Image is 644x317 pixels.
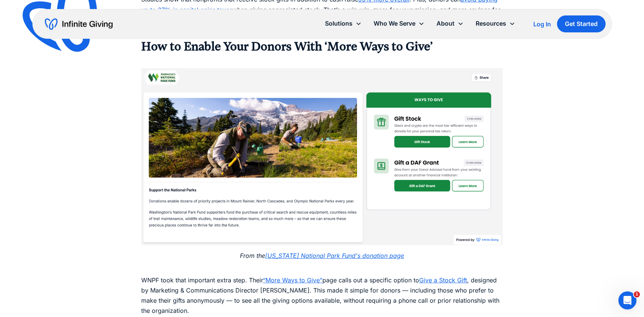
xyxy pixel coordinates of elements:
[45,18,113,30] a: home
[240,252,265,259] em: From the
[319,15,368,32] div: Solutions
[141,265,503,316] p: WNPF took that important extra step. Their page calls out a specific option to , designed by Mark...
[263,276,322,284] a: “More Ways to Give”
[141,40,433,53] strong: How to Enable Your Donors With ‘More Ways to Give’
[325,18,353,29] div: Solutions
[430,15,470,32] div: About
[618,291,636,309] iframe: Intercom live chat
[265,252,404,259] a: [US_STATE] National Park Fund's donation page
[476,18,506,29] div: Resources
[141,54,503,64] p: ‍
[533,21,551,27] div: Log In
[557,15,606,32] a: Get Started
[374,18,415,29] div: Who We Serve
[470,15,521,32] div: Resources
[533,20,551,29] a: Log In
[436,18,455,29] div: About
[634,291,640,297] span: 1
[419,276,467,284] a: Give a Stock Gift
[368,15,430,32] div: Who We Serve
